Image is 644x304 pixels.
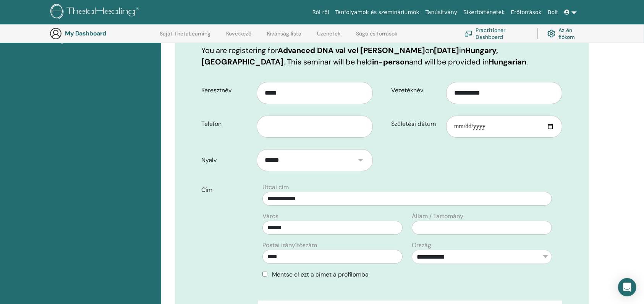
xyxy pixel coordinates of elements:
a: Ról ről [309,5,332,19]
a: Tanúsítvány [422,5,460,19]
b: in-person [372,57,409,67]
label: Utcai cím [262,183,289,192]
a: Tanfolyamok és szemináriumok [332,5,422,19]
label: Ország [412,241,431,250]
label: Telefon [196,117,257,131]
a: Üzenetek [317,31,340,43]
a: Az én fiókom [547,25,587,42]
label: Város [262,212,278,221]
a: Bolt [545,5,561,19]
a: Saját ThetaLearning [160,31,210,43]
label: Születési dátum [385,117,446,131]
span: Mentse el ezt a címet a profilomba [272,270,369,278]
a: Kívánság lista [267,31,301,43]
p: You are registering for on in . This seminar will be held and will be provided in . [202,45,563,68]
label: Nyelv [196,153,257,167]
img: chalkboard-teacher.svg [464,31,472,37]
img: logo.png [50,4,142,21]
b: Advanced DNA val vel [PERSON_NAME] [278,45,426,55]
label: Cím [196,183,258,197]
a: Sikertörténetek [460,5,508,19]
b: [DATE] [434,45,460,55]
label: Vezetéknév [385,83,446,98]
b: Hungary, [GEOGRAPHIC_DATA] [202,45,498,67]
label: Állam / Tartomány [412,212,463,221]
h3: My Dashboard [65,30,141,37]
a: Súgó és források [356,31,397,43]
a: Következő [226,31,251,43]
img: cog.svg [547,28,555,40]
a: Practitioner Dashboard [464,25,528,42]
label: Postai irányítószám [262,241,317,250]
div: Open Intercom Messenger [618,278,636,296]
label: Keresztnév [196,83,257,98]
img: generic-user-icon.jpg [50,27,62,40]
a: Erőforrások [508,5,545,19]
b: Hungarian [489,57,527,67]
